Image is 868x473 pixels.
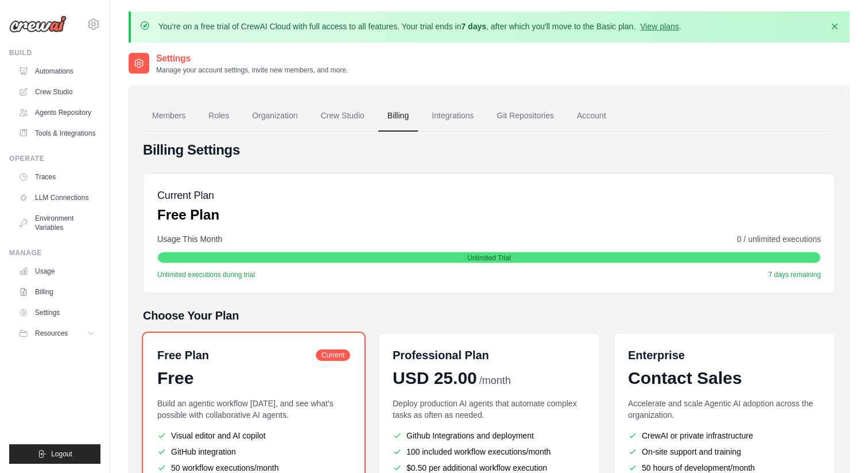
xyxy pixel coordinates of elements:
[156,52,348,66] h2: Settings
[628,398,821,421] p: Accelerate and scale Agentic AI adoption across the organization.
[393,347,489,363] h6: Professional Plan
[640,22,679,31] a: View plans
[156,66,348,75] p: Manage your account settings, invite new members, and more.
[9,444,100,464] button: Logout
[14,209,100,237] a: Environment Variables
[316,349,350,361] span: Current
[157,206,219,224] p: Free Plan
[14,124,100,143] a: Tools & Integrations
[461,22,486,31] strong: 7 days
[157,187,219,203] h5: Current Plan
[143,101,195,132] a: Members
[628,446,821,457] li: On-site support and training
[157,398,350,421] p: Build an agentic workflow [DATE], and see what's possible with collaborative AI agents.
[199,101,238,132] a: Roles
[769,270,821,279] span: 7 days remaining
[14,189,100,207] a: LLM Connections
[14,168,100,186] a: Traces
[157,368,350,389] div: Free
[479,373,511,389] span: /month
[157,446,350,457] li: GitHub integration
[243,101,307,132] a: Organization
[737,233,821,245] span: 0 / unlimited executions
[423,101,483,132] a: Integrations
[312,101,374,132] a: Crew Studio
[143,141,835,159] h4: Billing Settings
[14,324,100,343] button: Resources
[393,430,586,441] li: Github Integrations and deployment
[51,449,72,459] span: Logout
[14,303,100,322] a: Settings
[14,62,100,80] a: Automations
[393,368,477,389] span: USD 25.00
[14,283,100,301] a: Billing
[568,101,615,132] a: Account
[9,154,100,163] div: Operate
[9,48,100,57] div: Build
[157,270,255,279] span: Unlimited executions during trial
[628,347,821,363] h6: Enterprise
[628,430,821,441] li: CrewAI or private infrastructure
[393,398,586,421] p: Deploy production AI agents that automate complex tasks as often as needed.
[143,307,835,324] h5: Choose Your Plan
[14,83,100,101] a: Crew Studio
[393,446,586,457] li: 100 included workflow executions/month
[487,101,563,132] a: Git Repositories
[14,103,100,122] a: Agents Repository
[628,368,821,389] div: Contact Sales
[467,253,511,263] span: Unlimited Trial
[157,430,350,441] li: Visual editor and AI copilot
[157,347,209,363] h6: Free Plan
[14,262,100,280] a: Usage
[9,16,67,33] img: Logo
[157,233,222,245] span: Usage This Month
[158,21,681,32] p: You're on a free trial of CrewAI Cloud with full access to all features. Your trial ends in , aft...
[9,248,100,257] div: Manage
[35,329,68,338] span: Resources
[378,101,418,132] a: Billing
